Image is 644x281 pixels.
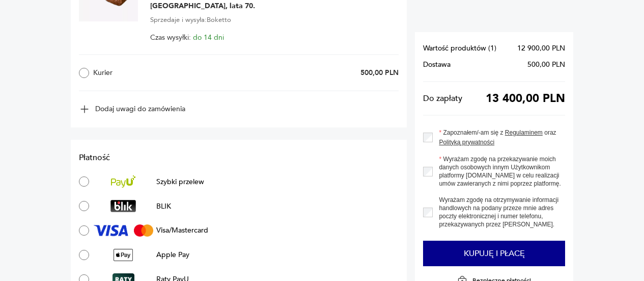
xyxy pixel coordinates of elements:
[150,14,231,25] span: Sprzedaje i wysyła: Boketto
[150,34,224,42] span: Czas wysyłki:
[79,68,215,78] label: Kurier
[433,128,565,147] label: Zapoznałem/-am się z oraz
[433,196,565,228] label: Wyrażam zgodę na otrzymywanie informacji handlowych na podany przeze mnie adres poczty elektronic...
[156,250,189,260] p: Apple Pay
[360,68,399,78] p: 500,00 PLN
[79,225,89,236] input: Visa/MastercardVisa/Mastercard
[111,175,135,188] img: Szybki przelew
[193,33,224,42] span: do 14 dni
[423,44,496,53] span: Wartość produktów ( 1 )
[439,138,494,145] a: Polityką prywatności
[79,68,89,78] input: Kurier
[79,176,89,187] input: Szybki przelewSzybki przelew
[423,241,565,266] button: Kupuję i płacę
[110,200,136,212] img: BLIK
[423,94,462,103] span: Do zapłaty
[79,152,399,163] h2: Płatność
[79,201,89,211] input: BLIKBLIK
[156,177,204,187] p: Szybki przelew
[114,249,133,261] img: Apple Pay
[505,129,543,136] a: Regulaminem
[94,224,153,237] img: Visa/Mastercard
[517,44,565,53] span: 12 900,00 PLN
[527,61,565,69] span: 500,00 PLN
[156,225,208,235] p: Visa/Mastercard
[423,61,451,69] span: Dostawa
[156,201,171,211] p: BLIK
[79,104,185,115] button: Dodaj uwagi do zamówienia
[433,155,565,188] label: Wyrażam zgodę na przekazywanie moich danych osobowych innym Użytkownikom platformy [DOMAIN_NAME] ...
[79,250,89,260] input: Apple PayApple Pay
[486,94,565,103] span: 13 400,00 PLN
